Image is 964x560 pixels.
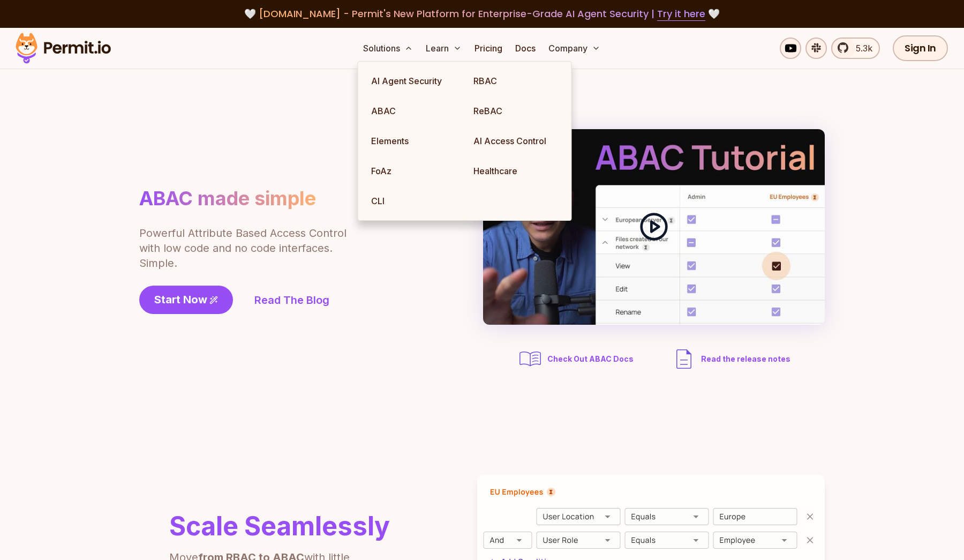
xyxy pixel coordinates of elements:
button: Learn [421,38,466,59]
div: 🤍 🤍 [26,6,938,21]
a: CLI [363,186,465,216]
a: Pricing [470,38,507,59]
a: Elements [363,126,465,156]
span: [DOMAIN_NAME] - Permit's New Platform for Enterprise-Grade AI Agent Security | [259,7,705,20]
a: AI Agent Security [363,66,465,96]
img: Permit logo [11,30,116,66]
a: Docs [511,38,540,59]
a: Read The Blog [254,293,329,308]
a: Sign In [893,35,948,61]
a: Healthcare [465,156,567,186]
p: Powerful Attribute Based Access Control with low code and no code interfaces. Simple. [139,226,348,271]
a: Try it here [657,7,705,21]
button: Solutions [359,38,417,59]
span: 5.3k [849,42,872,55]
a: ABAC [363,96,465,126]
a: Read the release notes [671,346,790,372]
a: AI Access Control [465,126,567,156]
span: Check Out ABAC Docs [547,354,634,364]
button: Company [544,38,605,59]
a: FoAz [363,156,465,186]
img: abac docs [517,346,543,372]
a: 5.3k [831,38,880,59]
h2: Scale Seamlessly [169,513,390,539]
a: Check Out ABAC Docs [517,346,637,372]
a: ReBAC [465,96,567,126]
span: Read the release notes [701,354,790,364]
a: Start Now [139,286,233,314]
h1: ABAC made simple [139,186,316,211]
img: description [671,346,697,372]
a: RBAC [465,66,567,96]
span: Start Now [154,292,207,307]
